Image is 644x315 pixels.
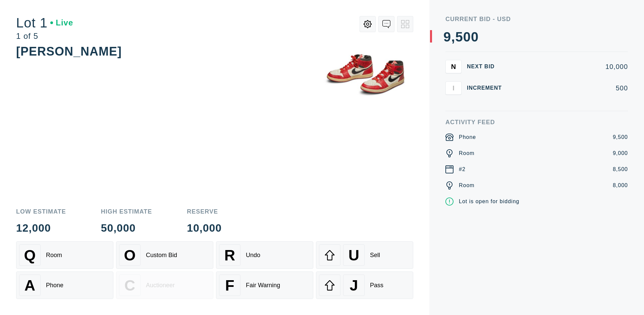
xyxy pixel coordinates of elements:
div: Sell [370,252,380,259]
span: U [348,247,359,264]
div: 9 [443,30,451,44]
div: Auctioneer [146,282,175,289]
span: I [452,84,454,92]
button: FFair Warning [216,271,313,299]
div: Live [50,19,73,27]
div: 0 [463,30,471,44]
span: C [124,277,135,294]
div: , [451,30,455,164]
span: Q [24,247,36,264]
button: N [445,60,462,73]
div: #2 [459,165,466,173]
div: Phone [459,133,476,141]
div: 9,500 [613,133,628,141]
button: USell [316,241,413,269]
div: Undo [246,252,260,259]
div: Room [46,252,62,259]
div: [PERSON_NAME] [16,45,122,58]
div: High Estimate [101,209,152,215]
div: 9,000 [613,149,628,157]
div: Lot is open for bidding [459,198,519,206]
div: Lot 1 [16,16,73,29]
div: Phone [46,282,63,289]
div: Next Bid [467,64,507,69]
div: Increment [467,85,507,91]
div: Pass [370,282,383,289]
div: Room [459,181,475,189]
span: O [124,247,136,264]
div: Low Estimate [16,209,66,215]
div: Activity Feed [445,119,628,125]
div: 0 [471,30,479,44]
div: Reserve [187,209,222,215]
div: Room [459,149,475,157]
button: APhone [16,271,113,299]
div: Current Bid - USD [445,16,628,22]
span: F [225,277,234,294]
span: R [224,247,235,264]
div: 10,000 [513,63,628,70]
span: A [24,277,35,294]
button: I [445,81,462,95]
span: J [350,277,358,294]
div: 8,000 [613,181,628,189]
button: JPass [316,271,413,299]
div: Fair Warning [246,282,280,289]
div: 1 of 5 [16,32,73,40]
button: CAuctioneer [116,271,213,299]
button: QRoom [16,241,113,269]
div: 5 [455,30,463,44]
button: OCustom Bid [116,241,213,269]
div: Custom Bid [146,252,177,259]
div: 12,000 [16,223,66,233]
button: RUndo [216,241,313,269]
div: 10,000 [187,223,222,233]
div: 500 [513,85,628,91]
div: 8,500 [613,165,628,173]
span: N [451,63,456,70]
div: 50,000 [101,223,152,233]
